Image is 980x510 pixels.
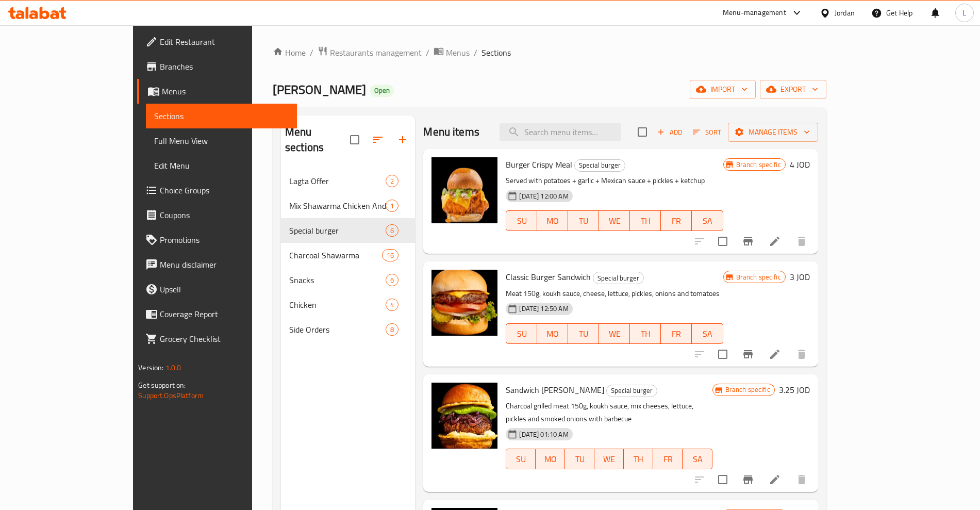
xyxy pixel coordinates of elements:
[510,452,531,467] span: SU
[537,210,568,231] button: MO
[630,323,661,344] button: TH
[137,203,296,227] a: Coupons
[160,234,288,246] span: Promotions
[653,124,686,140] button: Add
[574,159,625,172] div: Special burger
[572,326,595,341] span: TU
[593,272,644,284] div: Special burger
[693,126,721,138] span: Sort
[160,258,288,271] span: Menu disclaimer
[137,252,296,277] a: Menu disclaimer
[165,361,181,374] span: 1.0.0
[653,124,686,140] span: Add item
[565,449,594,469] button: TU
[606,385,657,397] div: Special burger
[137,79,296,104] a: Menus
[281,169,415,193] div: Lagta Offer2
[624,449,653,469] button: TH
[510,326,533,341] span: SU
[289,249,382,261] span: Charcoal Shawarma
[665,213,688,228] span: FR
[370,86,394,95] span: Open
[736,229,760,254] button: Branch-specific-item
[273,46,826,59] nav: breadcrumb
[696,213,719,228] span: SA
[575,159,625,171] span: Special burger
[628,452,649,467] span: TH
[736,467,760,492] button: Branch-specific-item
[728,123,818,142] button: Manage items
[281,268,415,292] div: Snacks6
[154,135,288,147] span: Full Menu View
[541,213,564,228] span: MO
[690,124,724,140] button: Sort
[137,302,296,326] a: Coverage Report
[599,210,630,231] button: WE
[160,184,288,196] span: Choice Groups
[760,80,826,99] button: export
[423,124,479,140] h2: Menu items
[160,209,288,221] span: Coupons
[281,317,415,342] div: Side Orders8
[506,400,712,425] p: Charcoal grilled meat 150g, koukh sauce, mix cheeses, lettuce, pickles and smoked onions with bar...
[506,210,537,231] button: SU
[154,159,288,172] span: Edit Menu
[474,46,477,59] li: /
[506,449,536,469] button: SU
[661,210,692,231] button: FR
[386,300,398,310] span: 4
[732,160,785,170] span: Branch specific
[330,46,422,59] span: Restaurants management
[790,270,810,284] h6: 3 JOD
[696,326,719,341] span: SA
[653,449,683,469] button: FR
[540,452,561,467] span: MO
[138,379,186,392] span: Get support on:
[431,157,497,223] img: Burger Crispy Meal
[506,287,723,300] p: Meat 150g, koukh sauce, cheese, lettuce, pickles, onions and tomatoes
[736,342,760,367] button: Branch-specific-item
[386,275,398,285] span: 6
[431,383,497,449] img: Sandwich Smokey Burger
[768,83,818,96] span: export
[289,175,386,187] span: Lagta Offer
[536,449,565,469] button: MO
[160,333,288,345] span: Grocery Checklist
[289,323,386,336] div: Side Orders
[721,385,774,394] span: Branch specific
[769,235,781,248] a: Edit menu item
[510,213,533,228] span: SU
[572,213,595,228] span: TU
[515,191,572,201] span: [DATE] 12:00 AM
[769,348,781,360] a: Edit menu item
[146,153,296,178] a: Edit Menu
[506,157,572,172] span: Burger Crispy Meal
[732,272,785,282] span: Branch specific
[289,274,386,286] span: Snacks
[607,385,657,397] span: Special burger
[281,292,415,317] div: Chicken4
[568,210,599,231] button: TU
[568,323,599,344] button: TU
[281,243,415,268] div: Charcoal Shawarma16
[382,249,398,261] div: items
[506,174,723,187] p: Served with potatoes + garlic + Mexican sauce + pickles + ketchup
[962,7,966,19] span: L
[289,299,386,311] span: Chicken
[137,277,296,302] a: Upsell
[634,326,657,341] span: TH
[146,128,296,153] a: Full Menu View
[603,213,626,228] span: WE
[683,449,712,469] button: SA
[386,323,398,336] div: items
[506,323,537,344] button: SU
[289,224,386,237] span: Special burger
[426,46,429,59] li: /
[366,127,390,152] span: Sort sections
[431,270,497,336] img: Classic Burger Sandwich
[386,176,398,186] span: 2
[137,178,296,203] a: Choice Groups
